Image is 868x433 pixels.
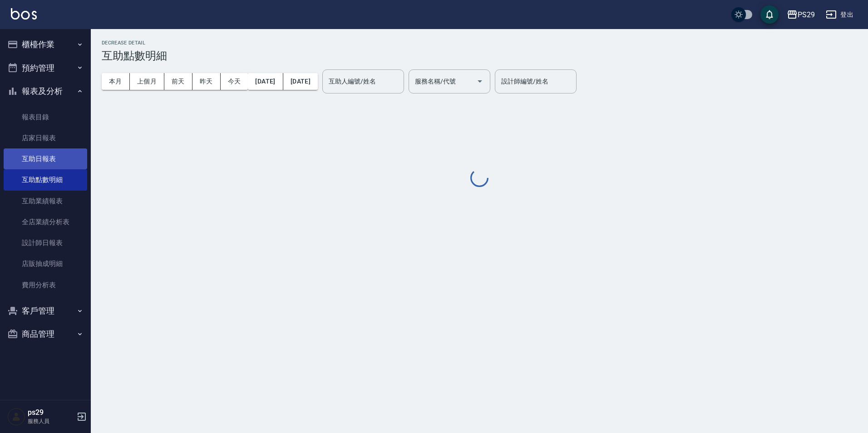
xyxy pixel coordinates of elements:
a: 報表目錄 [4,107,87,128]
button: 前天 [164,73,192,90]
button: 商品管理 [4,322,87,346]
h5: ps29 [28,408,74,417]
div: PS29 [798,9,815,20]
button: [DATE] [248,73,283,90]
button: save [760,5,779,24]
img: Logo [11,8,37,20]
a: 互助點數明細 [4,169,87,190]
button: 報表及分析 [4,79,87,103]
a: 店販抽成明細 [4,253,87,274]
a: 全店業績分析表 [4,212,87,232]
h2: Decrease Detail [102,40,857,46]
a: 費用分析表 [4,275,87,295]
a: 互助業績報表 [4,191,87,212]
button: 登出 [822,6,857,23]
button: PS29 [783,5,819,24]
button: 上個月 [130,73,164,90]
button: 櫃檯作業 [4,33,87,56]
button: [DATE] [283,73,318,90]
a: 互助日報表 [4,148,87,169]
button: 今天 [221,73,248,90]
h3: 互助點數明細 [102,49,857,62]
button: 本月 [102,73,130,90]
a: 店家日報表 [4,128,87,148]
button: 預約管理 [4,56,87,80]
button: Open [473,74,487,89]
img: Person [7,408,25,426]
button: 客戶管理 [4,299,87,323]
p: 服務人員 [28,417,74,425]
a: 設計師日報表 [4,232,87,253]
button: 昨天 [192,73,221,90]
